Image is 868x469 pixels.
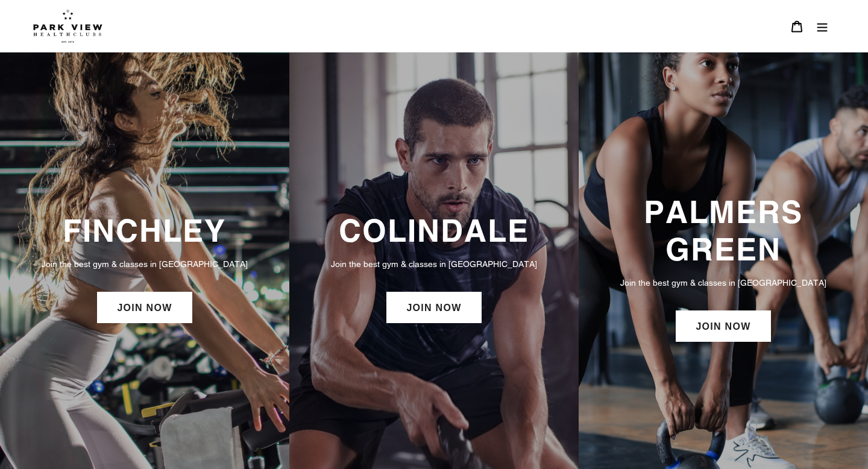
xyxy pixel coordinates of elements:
img: Park view health clubs is a gym near you. [33,9,102,43]
a: JOIN NOW: Palmers Green Membership [676,310,770,342]
p: Join the best gym & classes in [GEOGRAPHIC_DATA] [12,257,277,271]
p: Join the best gym & classes in [GEOGRAPHIC_DATA] [591,276,856,289]
h3: COLINDALE [301,212,567,249]
a: JOIN NOW: Colindale Membership [386,292,481,323]
a: JOIN NOW: Finchley Membership [97,292,192,323]
p: Join the best gym & classes in [GEOGRAPHIC_DATA] [301,257,567,271]
h3: PALMERS GREEN [591,194,856,268]
button: Menu [810,13,835,39]
h3: FINCHLEY [12,212,277,249]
